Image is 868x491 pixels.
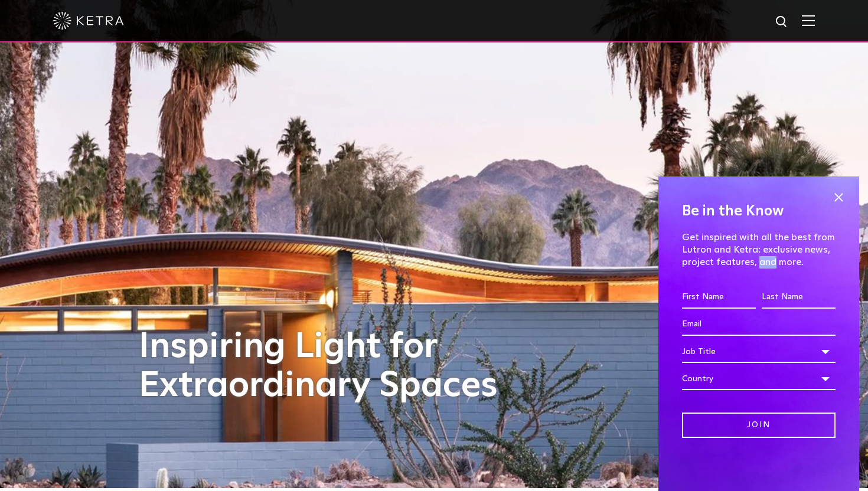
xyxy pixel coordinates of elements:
input: Last Name [762,286,836,309]
p: Get inspired with all the best from Lutron and Ketra: exclusive news, project features, and more. [682,231,836,268]
div: Country [682,368,836,390]
img: search icon [775,15,789,30]
h1: Inspiring Light for Extraordinary Spaces [139,328,523,405]
img: Hamburger%20Nav.svg [802,15,815,26]
div: Job Title [682,341,836,363]
input: First Name [682,286,756,309]
input: Join [682,413,836,438]
input: Email [682,313,836,336]
h4: Be in the Know [682,200,836,222]
img: ketra-logo-2019-white [53,12,124,30]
